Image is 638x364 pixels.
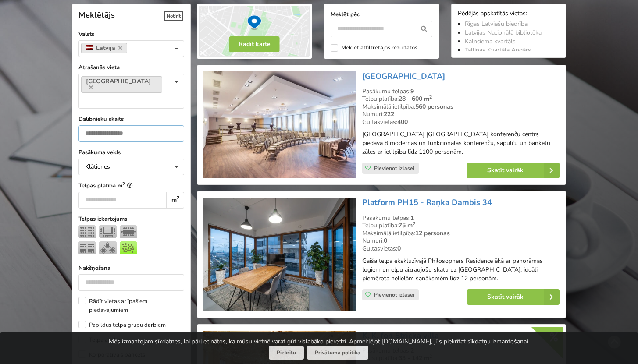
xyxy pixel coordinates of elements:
label: Atrašanās vieta [78,63,184,72]
p: [GEOGRAPHIC_DATA] [GEOGRAPHIC_DATA] konferenču centrs piedāvā 8 modernas un funkcionālas konferen... [362,130,560,156]
sup: 2 [177,194,179,201]
sup: 2 [429,94,432,100]
div: Numuri: [362,110,560,118]
strong: 12 personas [415,229,450,237]
strong: 0 [384,237,387,245]
div: Maksimālā ietilpība: [362,103,560,111]
label: Dalībnieku skaits [78,115,184,124]
label: Valsts [78,30,184,39]
a: Privātuma politika [307,346,368,360]
sup: 2 [122,181,125,187]
label: Meklēt pēc [331,10,432,19]
div: Pēdējās apskatītās vietas: [458,10,560,18]
label: Meklēt atfiltrētajos rezultātos [331,44,417,52]
img: Neierastas vietas | Rīga | Platform PH15 - Raņka Dambis 34 [203,198,356,311]
a: Kalnciema kvartāls [465,37,516,46]
img: Pieņemšana [120,241,137,254]
strong: 222 [384,110,394,118]
strong: 28 - 600 m [399,95,432,103]
button: Piekrītu [269,346,304,360]
div: m [166,192,184,209]
strong: 9 [410,87,414,95]
span: Notīrīt [164,11,183,21]
p: Gaiša telpa ekskluzīvajā Philosophers Residence ēkā ar panorāmas logiem un elpu aizraujošu skatu ... [362,257,560,283]
a: Skatīt vairāk [467,289,560,305]
div: Telpu platība: [362,95,560,103]
div: Klātienes [85,164,110,170]
label: Pasākuma veids [78,148,184,157]
span: Meklētājs [78,10,115,20]
img: Bankets [99,241,117,254]
strong: 75 m [399,221,415,230]
img: Teātris [78,225,96,238]
strong: 560 personas [415,102,453,111]
strong: 0 [397,244,401,253]
div: Numuri: [362,237,560,245]
div: Maksimālā ietilpība: [362,230,560,237]
label: Telpas izkārtojums [78,215,184,223]
div: Gultasvietas: [362,118,560,126]
label: Papildus telpa grupu darbiem [78,321,166,329]
div: Gultasvietas: [362,245,560,253]
img: U-Veids [99,225,117,238]
a: Tallinas Kvartāla Angārs [465,46,531,54]
a: Skatīt vairāk [467,163,560,178]
a: Platform PH15 - Raņka Dambis 34 [362,197,492,208]
label: Nakšņošana [78,264,184,272]
a: Rīgas Latviešu biedrība [465,20,528,28]
button: Rādīt kartē [229,36,280,52]
img: Viesnīca | Rīga | Bellevue Park Hotel Riga [203,71,356,179]
a: K. K. fon Stricka villa [362,330,439,341]
img: Klase [78,241,96,254]
a: [GEOGRAPHIC_DATA] [81,76,162,93]
div: Pasākumu telpas: [362,88,560,95]
a: Latvijas Nacionālā bibliotēka [465,28,542,37]
strong: 400 [397,118,408,126]
img: Sapulce [120,225,137,238]
span: Pievienot izlasei [374,165,414,172]
img: Rādīt kartē [197,4,312,59]
label: Rādīt vietas ar īpašiem piedāvājumiem [78,297,184,315]
sup: 2 [413,220,415,227]
div: Pasākumu telpas: [362,214,560,222]
span: Pievienot izlasei [374,291,414,298]
div: Telpu platība: [362,222,560,230]
a: Latvija [81,43,127,53]
strong: 1 [410,214,414,222]
a: [GEOGRAPHIC_DATA] [362,71,445,81]
label: Telpas platība m [78,181,184,190]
